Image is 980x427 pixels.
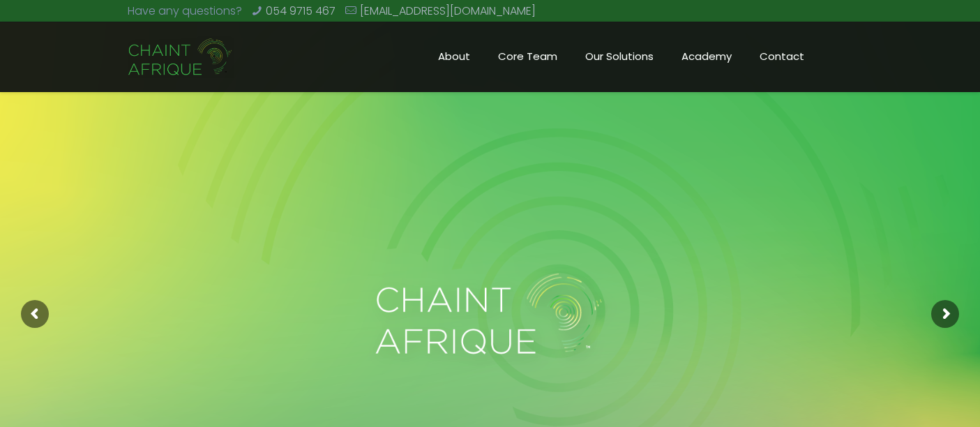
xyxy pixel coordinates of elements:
[266,3,336,19] a: 054 9715 467
[668,22,746,91] a: Academy
[360,3,536,19] a: [EMAIL_ADDRESS][DOMAIN_NAME]
[484,46,571,67] span: Core Team
[746,46,818,67] span: Contact
[424,22,484,91] a: About
[746,22,818,91] a: Contact
[424,46,484,67] span: About
[571,22,668,91] a: Our Solutions
[484,22,571,91] a: Core Team
[128,36,234,78] img: Chaint_Afrique-20
[668,46,746,67] span: Academy
[571,46,668,67] span: Our Solutions
[128,22,234,91] a: Chaint Afrique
